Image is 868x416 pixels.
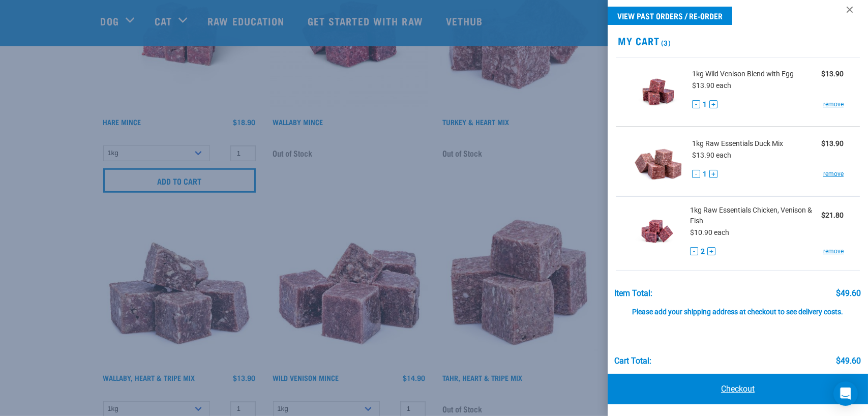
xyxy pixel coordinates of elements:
[690,228,729,236] span: $10.90 each
[836,356,861,366] div: $49.60
[690,247,698,255] button: -
[833,381,858,406] div: Open Intercom Messenger
[823,169,844,179] a: remove
[823,247,844,256] a: remove
[608,374,868,404] a: Checkout
[632,135,684,188] img: Raw Essentials Duck Mix
[701,246,705,257] span: 2
[703,99,707,110] span: 1
[707,247,715,255] button: +
[632,66,684,118] img: Wild Venison Blend with Egg
[692,100,700,108] button: -
[821,139,844,147] strong: $13.90
[660,41,671,44] span: (3)
[836,289,861,298] div: $49.60
[821,211,844,219] strong: $21.80
[608,35,868,47] h2: My Cart
[821,70,844,78] strong: $13.90
[692,138,783,149] span: 1kg Raw Essentials Duck Mix
[692,81,731,90] span: $13.90 each
[608,7,732,25] a: View past orders / re-order
[692,151,731,159] span: $13.90 each
[823,100,844,109] a: remove
[709,100,717,108] button: +
[690,205,821,226] span: 1kg Raw Essentials Chicken, Venison & Fish
[615,289,653,298] div: Item Total:
[615,298,861,316] div: Please add your shipping address at checkout to see delivery costs.
[692,69,794,79] span: 1kg Wild Venison Blend with Egg
[709,170,717,178] button: +
[692,170,700,178] button: -
[703,169,707,180] span: 1
[632,205,682,257] img: Raw Essentials Chicken, Venison & Fish
[615,356,652,366] div: Cart total:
